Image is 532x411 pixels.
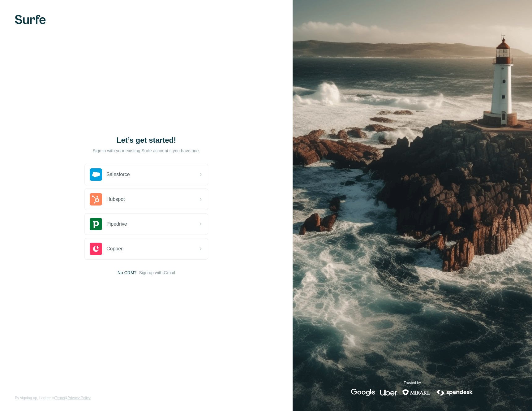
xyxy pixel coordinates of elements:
a: Terms [55,396,65,400]
span: By signing up, I agree to & [15,395,91,401]
p: Trusted by [404,380,421,386]
span: Copper [106,245,122,253]
button: Sign up with Gmail [139,270,175,276]
h1: Let’s get started! [84,135,208,145]
a: Privacy Policy [67,396,91,400]
img: Surfe's logo [15,15,46,24]
img: hubspot's logo [90,193,102,205]
span: Pipedrive [106,220,127,228]
img: salesforce's logo [90,168,102,181]
img: copper's logo [90,243,102,255]
span: Hubspot [106,196,125,203]
p: Sign in with your existing Surfe account if you have one. [92,148,200,154]
img: uber's logo [380,389,397,396]
span: No CRM? [118,270,136,276]
span: Salesforce [106,171,130,178]
img: spendesk's logo [435,389,474,396]
img: pipedrive's logo [90,218,102,230]
img: mirakl's logo [402,389,431,396]
img: google's logo [351,389,375,396]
